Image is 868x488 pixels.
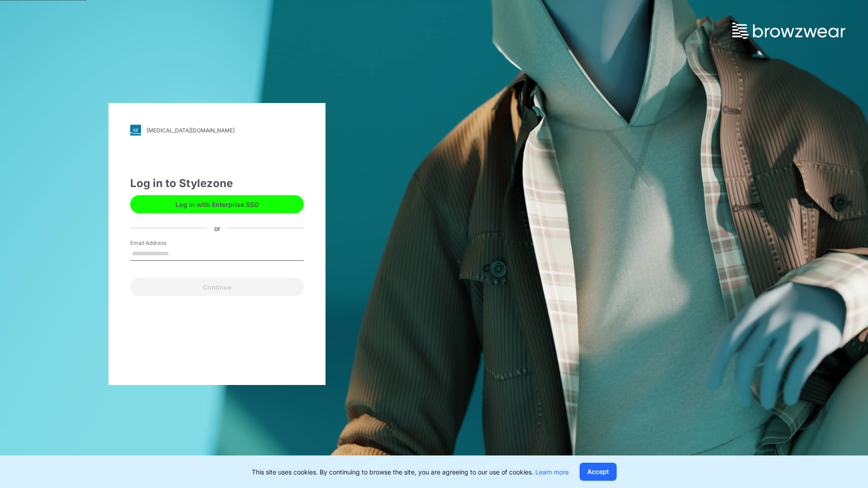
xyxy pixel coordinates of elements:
[130,195,304,213] button: Log in with Enterprise SSO
[146,127,235,134] div: [MEDICAL_DATA][DOMAIN_NAME]
[580,463,617,481] button: Accept
[130,125,304,136] a: [MEDICAL_DATA][DOMAIN_NAME]
[130,239,193,247] label: Email Address
[732,23,845,39] img: browzwear-logo.73288ffb.svg
[207,223,227,233] div: or
[130,175,304,192] div: Log in to Stylezone
[252,467,569,477] p: This site uses cookies. By continuing to browse the site, you are agreeing to our use of cookies.
[130,125,141,136] img: svg+xml;base64,PHN2ZyB3aWR0aD0iMjgiIGhlaWdodD0iMjgiIHZpZXdCb3g9IjAgMCAyOCAyOCIgZmlsbD0ibm9uZSIgeG...
[535,468,569,476] a: Learn more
